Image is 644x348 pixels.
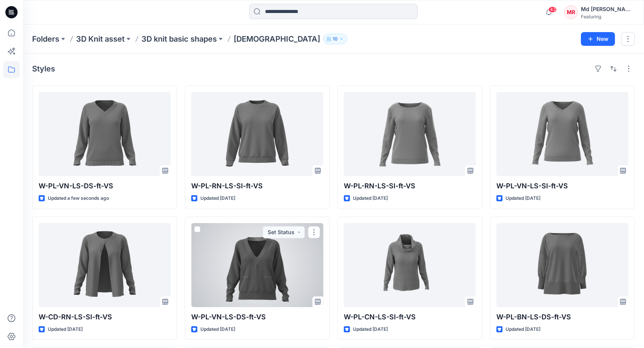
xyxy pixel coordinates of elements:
[39,181,171,191] p: W-PL-VN-LS-DS-ft-VS
[333,35,338,43] p: 10
[344,223,476,307] a: W-PL-CN-LS-SI-ft-VS
[200,325,235,333] p: Updated [DATE]
[76,34,125,44] a: 3D Knit asset
[191,223,323,307] a: W-PL-VN-LS-DS-ft-VS
[506,194,540,202] p: Updated [DATE]
[353,194,388,202] p: Updated [DATE]
[353,325,388,333] p: Updated [DATE]
[48,194,109,202] p: Updated a few seconds ago
[564,5,578,19] div: MR
[32,64,55,73] h4: Styles
[344,312,476,322] p: W-PL-CN-LS-SI-ft-VS
[496,181,628,191] p: W-PL-VN-LS-SI-ft-VS
[191,312,323,322] p: W-PL-VN-LS-DS-ft-VS
[200,194,235,202] p: Updated [DATE]
[548,6,557,13] span: 43
[344,181,476,191] p: W-PL-RN-LS-SI-ft-VS
[39,312,171,322] p: W-CD-RN-LS-SI-ft-VS
[234,34,320,44] p: [DEMOGRAPHIC_DATA]
[344,92,476,176] a: W-PL-RN-LS-SI-ft-VS
[323,34,347,44] button: 10
[496,312,628,322] p: W-PL-BN-LS-DS-ft-VS
[39,92,171,176] a: W-PL-VN-LS-DS-ft-VS
[191,92,323,176] a: W-PL-RN-LS-SI-ft-VS
[506,325,540,333] p: Updated [DATE]
[581,5,634,14] div: Md [PERSON_NAME][DEMOGRAPHIC_DATA]
[39,223,171,307] a: W-CD-RN-LS-SI-ft-VS
[581,32,615,46] button: New
[32,34,59,44] a: Folders
[496,92,628,176] a: W-PL-VN-LS-SI-ft-VS
[141,34,217,44] a: 3D knit basic shapes
[191,181,323,191] p: W-PL-RN-LS-SI-ft-VS
[496,223,628,307] a: W-PL-BN-LS-DS-ft-VS
[581,14,634,19] div: Featuring
[48,325,83,333] p: Updated [DATE]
